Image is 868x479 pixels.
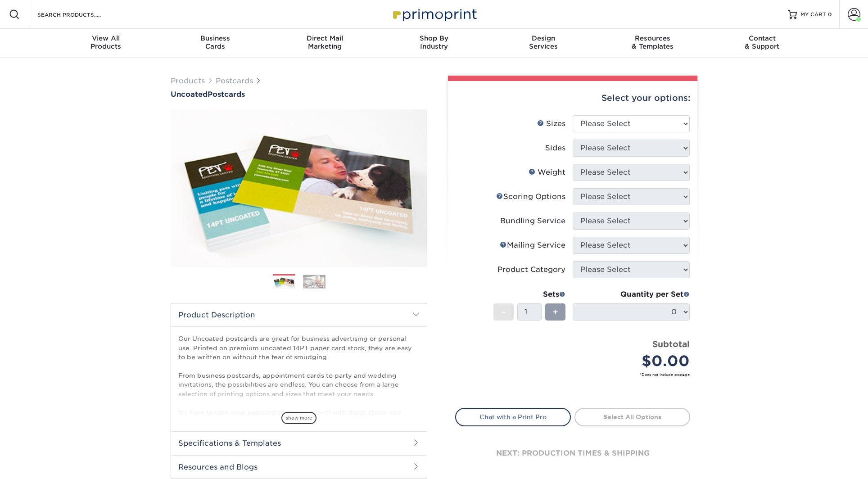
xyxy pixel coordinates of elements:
[380,34,489,50] div: Industry
[579,350,690,372] div: $0.00
[270,34,380,42] span: Direct Mail
[380,29,489,58] a: Shop ByIndustry
[496,191,565,202] div: Scoring Options
[171,90,427,99] h1: Postcards
[502,305,506,319] span: -
[552,305,558,319] span: +
[51,34,161,42] span: View All
[500,216,565,226] div: Bundling Service
[652,339,690,349] strong: Subtotal
[488,29,598,58] a: DesignServices
[497,264,565,275] div: Product Category
[51,34,161,50] div: Products
[171,90,208,99] span: Uncoated
[707,34,817,50] div: & Support
[51,29,161,58] a: View AllProducts
[178,334,420,426] p: Our Uncoated postcards are great for business advertising or personal use. Printed on premium unc...
[171,303,427,326] h2: Product Description
[171,77,205,85] a: Products
[537,118,565,129] div: Sizes
[389,5,479,24] img: Primoprint
[488,34,598,42] span: Design
[707,34,817,42] span: Contact
[161,29,270,58] a: BusinessCards
[598,34,707,50] div: & Templates
[828,11,832,18] span: 0
[273,275,295,290] img: Postcards 01
[380,34,489,42] span: Shop By
[707,29,817,58] a: Contact& Support
[455,81,690,115] div: Select your options:
[270,34,380,50] div: Marketing
[462,372,690,377] small: *Does not include postage
[171,99,427,277] img: Uncoated 01
[171,431,427,455] h2: Specifications & Templates
[598,29,707,58] a: Resources& Templates
[500,240,565,251] div: Mailing Service
[545,143,565,154] div: Sides
[281,412,316,424] span: show more
[36,9,124,20] input: SEARCH PRODUCTS.....
[171,90,427,99] a: UncoatedPostcards
[303,275,325,289] img: Postcards 02
[493,289,565,300] div: Sets
[171,455,427,479] h2: Resources and Blogs
[270,29,380,58] a: Direct MailMarketing
[161,34,270,50] div: Cards
[488,34,598,50] div: Services
[216,77,253,85] a: Postcards
[529,167,565,178] div: Weight
[573,289,690,300] div: Quantity per Set
[161,34,270,42] span: Business
[574,408,690,426] a: Select All Options
[598,34,707,42] span: Resources
[800,11,826,18] span: MY CART
[455,408,571,426] a: Chat with a Print Pro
